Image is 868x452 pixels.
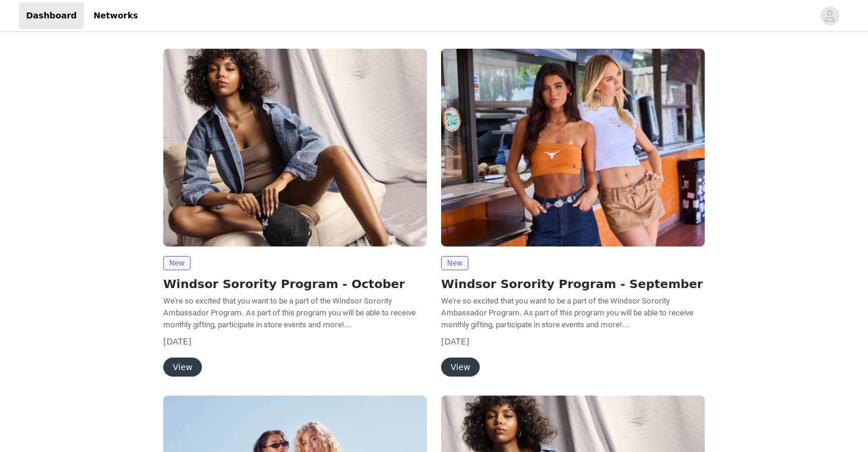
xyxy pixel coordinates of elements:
[441,296,693,329] span: We're so excited that you want to be a part of the Windsor Sorority Ambassador Program. As part o...
[19,2,84,29] a: Dashboard
[163,296,416,329] span: We're so excited that you want to be a part of the Windsor Sorority Ambassador Program. As part o...
[441,363,480,372] a: View
[163,275,427,293] h2: Windsor Sorority Program - October
[441,358,480,377] button: View
[163,358,202,377] button: View
[441,256,468,270] span: New
[163,256,191,270] span: New
[441,275,705,293] h2: Windsor Sorority Program - September
[441,49,705,246] img: Windsor
[163,363,202,372] a: View
[163,337,191,346] span: [DATE]
[441,337,469,346] span: [DATE]
[163,49,427,246] img: Windsor
[824,7,835,26] div: avatar
[86,2,145,29] a: Networks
